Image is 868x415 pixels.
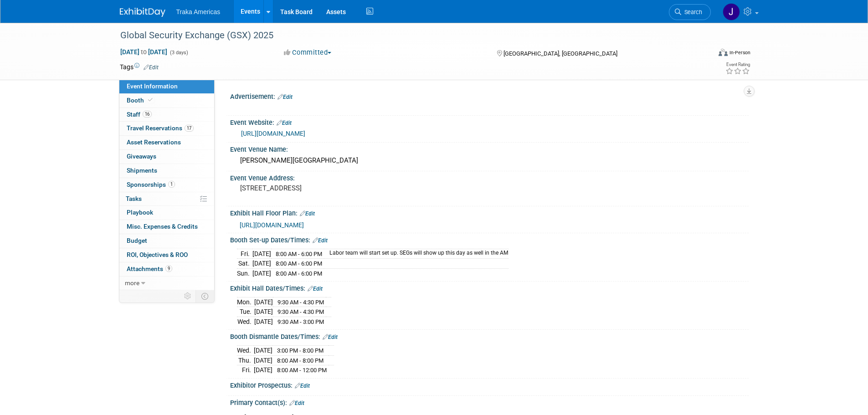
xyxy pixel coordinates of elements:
a: Edit [144,64,159,71]
span: 3:00 PM - 8:00 PM [277,347,324,354]
span: more [125,279,139,287]
span: 8:00 AM - 8:00 PM [277,357,324,364]
span: 16 [143,111,152,118]
div: In-Person [729,49,750,56]
div: Primary Contact(s): [230,396,749,408]
span: Booth [127,97,154,104]
span: Giveaways [127,153,156,160]
a: Edit [308,286,323,292]
a: Edit [323,334,338,340]
div: Exhibit Hall Floor Plan: [230,206,749,218]
a: Tasks [119,192,214,206]
a: Playbook [119,206,214,220]
a: Edit [277,94,293,100]
td: Tags [120,62,159,72]
img: ExhibitDay [120,8,165,17]
div: Advertisement: [230,90,749,102]
span: Misc. Expenses & Credits [127,223,198,230]
td: [DATE] [254,307,273,317]
span: 8:00 AM - 6:00 PM [276,251,322,257]
div: Event Venue Name: [230,143,749,154]
td: Wed. [237,317,254,326]
div: Booth Dismantle Dates/Times: [230,330,749,342]
span: Travel Reservations [127,124,194,132]
td: [DATE] [254,365,272,375]
i: Booth reservation complete [148,97,153,102]
td: Fri. [237,249,252,259]
span: Budget [127,237,147,244]
img: Format-Inperson.png [719,49,728,56]
div: Event Rating [725,62,750,67]
a: Sponsorships1 [119,178,214,192]
a: Edit [295,383,310,389]
a: Edit [313,237,328,244]
button: Committed [281,48,335,57]
span: Traka Americas [176,8,221,15]
td: Toggle Event Tabs [195,290,214,302]
a: Edit [300,210,315,217]
td: Wed. [237,345,254,355]
span: Search [681,9,702,15]
span: to [139,48,148,56]
span: Event Information [127,82,178,90]
td: Sun. [237,268,252,278]
td: Fri. [237,365,254,375]
span: Asset Reservations [127,138,181,146]
span: Tasks [126,195,142,202]
span: Sponsorships [127,181,175,188]
td: Tue. [237,307,254,317]
div: Exhibitor Prospectus: [230,379,749,390]
a: ROI, Objectives & ROO [119,248,214,262]
span: Attachments [127,265,172,272]
td: Thu. [237,355,254,365]
td: [DATE] [252,249,271,259]
a: Search [669,4,711,20]
div: Exhibit Hall Dates/Times: [230,282,749,293]
a: Attachments9 [119,262,214,276]
a: Budget [119,234,214,248]
a: [URL][DOMAIN_NAME] [240,221,304,229]
span: 8:00 AM - 12:00 PM [277,367,327,374]
pre: [STREET_ADDRESS] [240,184,436,192]
span: 17 [185,125,194,132]
span: Playbook [127,209,153,216]
a: Misc. Expenses & Credits [119,220,214,234]
span: (3 days) [169,50,188,56]
span: [DATE] [DATE] [120,48,168,56]
a: Event Information [119,80,214,93]
a: Edit [289,400,304,406]
span: 1 [168,181,175,188]
a: Booth [119,94,214,108]
span: 9:30 AM - 4:30 PM [277,308,324,315]
div: Event Format [657,47,751,61]
td: [DATE] [254,345,272,355]
span: Shipments [127,167,157,174]
a: Asset Reservations [119,136,214,149]
a: more [119,277,214,290]
div: Global Security Exchange (GSX) 2025 [117,27,697,44]
a: [URL][DOMAIN_NAME] [241,130,305,137]
span: Staff [127,111,152,118]
td: Mon. [237,297,254,307]
span: 8:00 AM - 6:00 PM [276,270,322,277]
td: Labor team will start set up. SEGs will show up this day as well in the AM [324,249,508,259]
span: 9 [165,265,172,272]
td: [DATE] [252,259,271,269]
td: Sat. [237,259,252,269]
a: Shipments [119,164,214,178]
td: [DATE] [254,297,273,307]
div: Event Website: [230,116,749,128]
span: [GEOGRAPHIC_DATA], [GEOGRAPHIC_DATA] [503,50,617,57]
div: Booth Set-up Dates/Times: [230,233,749,245]
td: [DATE] [254,355,272,365]
span: 9:30 AM - 4:30 PM [277,299,324,306]
td: [DATE] [252,268,271,278]
a: Giveaways [119,150,214,164]
span: 8:00 AM - 6:00 PM [276,260,322,267]
img: Jamie Saenz [723,3,740,20]
span: ROI, Objectives & ROO [127,251,188,258]
td: Personalize Event Tab Strip [180,290,196,302]
td: [DATE] [254,317,273,326]
a: Edit [277,120,292,126]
